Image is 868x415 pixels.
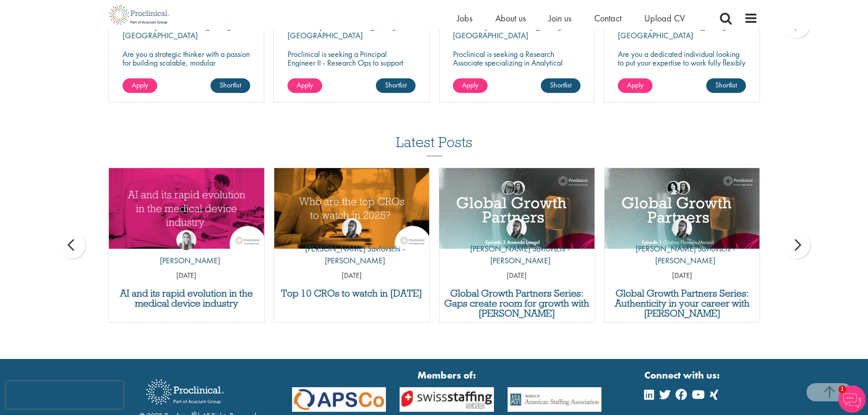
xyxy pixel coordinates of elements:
p: [DATE] [274,271,430,281]
a: Link to a post [109,168,264,249]
p: [PERSON_NAME] Savlovschi - [PERSON_NAME] [605,243,760,266]
p: Are you a strategic thinker with a passion for building scalable, modular technology platforms? [123,50,251,76]
img: Theodora Savlovschi - Wicks [342,218,362,238]
div: prev [58,231,86,259]
p: Are you a dedicated individual looking to put your expertise to work fully flexibly in a hybrid p... [618,50,746,76]
span: Apply [462,80,478,90]
span: Apply [297,80,313,90]
a: Hannah Burke [PERSON_NAME] [153,230,220,271]
strong: Connect with us: [644,368,722,382]
a: Link to a post [274,168,430,249]
a: Jobs [457,12,473,24]
a: Contact [594,12,621,24]
p: [DATE] [109,271,264,281]
a: Join us [549,12,571,24]
a: Theodora Savlovschi - Wicks [PERSON_NAME] Savlovschi - [PERSON_NAME] [274,218,430,271]
img: Hannah Burke [176,230,196,250]
p: [GEOGRAPHIC_DATA], [GEOGRAPHIC_DATA] [453,21,562,41]
p: [DATE] [605,271,760,281]
a: Apply [123,78,157,93]
span: Apply [627,80,643,90]
a: Global Growth Partners Series: Authenticity in your career with [PERSON_NAME] [609,288,755,318]
a: Apply [618,78,652,93]
span: 1 [838,385,846,393]
span: Apply [132,80,148,90]
img: Proclinical Recruitment [139,373,231,411]
p: Proclinical is seeking a Principal Engineer II - Research Ops to support external engineering pro... [288,50,416,93]
a: Shortlist [211,78,250,93]
p: [PERSON_NAME] [153,255,220,266]
strong: Members of: [292,368,602,382]
img: AI and Its Impact on the Medical Device Industry | Proclinical [109,168,264,249]
p: Proclinical is seeking a Research Associate specializing in Analytical Chemistry for a contract r... [453,50,581,93]
a: Theodora Savlovschi - Wicks [PERSON_NAME] Savlovschi - [PERSON_NAME] [605,218,760,271]
img: APSCo [393,387,501,412]
img: APSCo [285,387,393,412]
p: [GEOGRAPHIC_DATA], [GEOGRAPHIC_DATA] [618,21,727,41]
iframe: reCAPTCHA [6,381,123,409]
a: Shortlist [706,78,746,93]
a: About us [495,12,526,24]
img: Top 10 CROs 2025 | Proclinical [274,168,430,249]
p: [PERSON_NAME] Savlovschi - [PERSON_NAME] [439,243,595,266]
a: Global Growth Partners Series: Gaps create room for growth with [PERSON_NAME] [444,288,590,318]
p: [PERSON_NAME] Savlovschi - [PERSON_NAME] [274,243,430,266]
img: APSCo [501,387,609,412]
a: Upload CV [644,12,685,24]
a: Top 10 CROs to watch in [DATE] [279,288,425,298]
a: Shortlist [541,78,580,93]
p: [GEOGRAPHIC_DATA], [GEOGRAPHIC_DATA] [123,21,232,41]
img: Theodora Savlovschi - Wicks [672,218,692,238]
a: Link to a post [605,168,760,249]
h3: Latest Posts [396,134,473,156]
a: Link to a post [439,168,595,249]
a: Apply [453,78,488,93]
a: Apply [288,78,322,93]
a: Theodora Savlovschi - Wicks [PERSON_NAME] Savlovschi - [PERSON_NAME] [439,218,595,271]
img: Chatbot [838,385,866,413]
img: Theodora Savlovschi - Wicks [507,218,527,238]
div: next [783,231,810,259]
p: [GEOGRAPHIC_DATA], [GEOGRAPHIC_DATA] [288,21,397,41]
a: AI and its rapid evolution in the medical device industry [113,288,260,308]
a: Shortlist [376,78,416,93]
p: [DATE] [439,271,595,281]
